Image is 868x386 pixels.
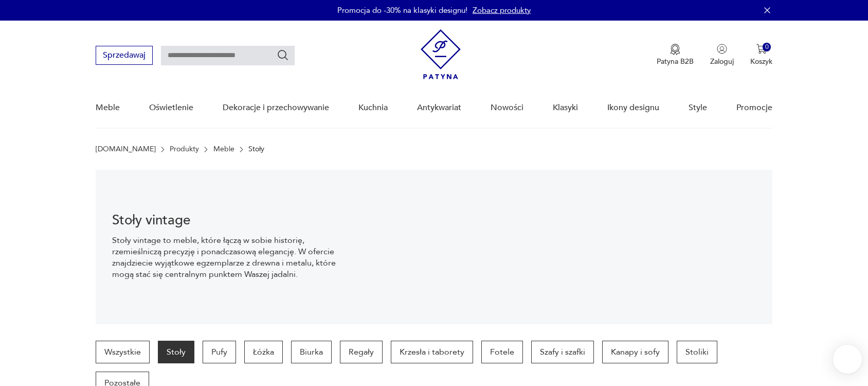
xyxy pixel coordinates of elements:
p: Koszyk [750,57,772,66]
a: Szafy i szafki [531,341,594,363]
button: Sprzedawaj [96,46,153,65]
a: Meble [96,88,120,128]
a: Zobacz produkty [473,5,531,15]
a: Łóżka [244,341,283,363]
button: Zaloguj [710,44,734,66]
a: Kuchnia [358,88,388,128]
a: [DOMAIN_NAME] [96,145,156,153]
p: Patyna B2B [657,57,694,66]
a: Pufy [203,341,236,363]
a: Regały [340,341,383,363]
a: Antykwariat [417,88,461,128]
img: Ikona koszyka [756,44,767,54]
h1: Stoły vintage [112,214,350,226]
button: Patyna B2B [657,44,694,66]
a: Krzesła i taborety [391,341,473,363]
p: Zaloguj [710,57,734,66]
div: 0 [763,43,771,51]
a: Nowości [491,88,523,128]
button: Szukaj [277,49,289,61]
button: 0Koszyk [750,44,772,66]
img: Ikona medalu [670,44,680,55]
p: Promocja do -30% na klasyki designu! [337,5,467,15]
a: Promocje [736,88,772,128]
a: Biurka [291,341,332,363]
a: Ikony designu [607,88,659,128]
a: Meble [213,145,234,153]
img: Ikonka użytkownika [717,44,727,54]
iframe: Smartsupp widget button [833,345,862,374]
a: Wszystkie [96,341,150,363]
a: Stoły [158,341,194,363]
p: Stoły [248,145,264,153]
a: Sprzedawaj [96,52,153,60]
a: Produkty [170,145,199,153]
a: Ikona medaluPatyna B2B [657,44,694,66]
a: Fotele [481,341,523,363]
img: Patyna - sklep z meblami i dekoracjami vintage [421,29,461,79]
a: Style [689,88,707,128]
p: Stoły vintage to meble, które łączą w sobie historię, rzemieślniczą precyzję i ponadczasową elega... [112,235,350,280]
a: Kanapy i sofy [602,341,668,363]
a: Dekoracje i przechowywanie [223,88,329,128]
a: Klasyki [553,88,578,128]
a: Oświetlenie [149,88,193,128]
a: Stoliki [677,341,717,363]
